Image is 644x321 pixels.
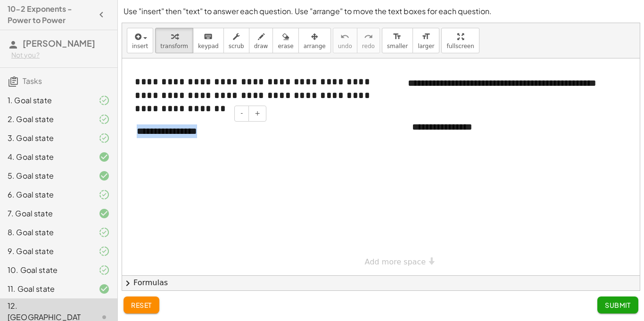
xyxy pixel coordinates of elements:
button: Submit [597,296,638,313]
button: arrange [298,28,331,53]
span: keypad [198,43,219,49]
span: larger [418,43,434,49]
button: insert [127,28,153,53]
i: Task finished and part of it marked as correct. [99,95,110,106]
span: Submit [605,301,631,309]
i: Task finished and correct. [99,208,110,219]
span: + [255,109,260,117]
span: Tasks [23,76,42,86]
span: erase [278,43,293,49]
i: format_size [393,31,402,42]
span: undo [338,43,352,49]
span: smaller [387,43,408,49]
span: scrub [229,43,244,49]
div: 5. Goal state [8,170,83,181]
div: 10. Goal state [8,264,83,276]
div: 2. Goal state [8,114,83,125]
div: Not you? [11,50,110,60]
i: undo [340,31,349,42]
p: Use "insert" then "text" to answer each question. Use "arrange" to move the text boxes for each q... [124,6,638,17]
button: erase [272,28,298,53]
div: 4. Goal state [8,151,83,163]
div: 7. Goal state [8,208,83,219]
span: chevron_right [122,278,133,289]
span: - [240,109,243,117]
i: Task finished and correct. [99,170,110,181]
div: 6. Goal state [8,189,83,200]
button: format_sizelarger [413,28,439,53]
button: transform [155,28,193,53]
button: reset [124,296,159,313]
button: scrub [223,28,249,53]
button: fullscreen [441,28,479,53]
div: 9. Goal state [8,246,83,257]
span: draw [254,43,268,49]
button: + [248,106,266,122]
i: Task finished and part of it marked as correct. [99,227,110,238]
button: undoundo [333,28,357,53]
i: keyboard [204,31,213,42]
span: Add more space [365,257,426,266]
span: reset [131,301,152,309]
i: Task finished and correct. [99,151,110,163]
i: Task finished and part of it marked as correct. [99,189,110,200]
span: arrange [304,43,326,49]
span: redo [362,43,375,49]
span: fullscreen [446,43,474,49]
button: draw [249,28,273,53]
i: Task finished and part of it marked as correct. [99,264,110,276]
div: 1. Goal state [8,95,83,106]
button: - [234,106,249,122]
i: Task finished and part of it marked as correct. [99,132,110,144]
div: 8. Goal state [8,227,83,238]
i: Task finished and part of it marked as correct. [99,114,110,125]
div: 3. Goal state [8,132,83,144]
i: Task finished and part of it marked as correct. [99,246,110,257]
span: [PERSON_NAME] [23,38,95,49]
button: chevron_rightFormulas [122,275,640,290]
span: transform [160,43,188,49]
h4: 10-2 Exponents - Power to Power [8,3,93,26]
i: redo [364,31,373,42]
button: redoredo [357,28,380,53]
span: insert [132,43,148,49]
i: Task finished and correct. [99,283,110,295]
i: format_size [421,31,430,42]
div: 11. Goal state [8,283,83,295]
button: keyboardkeypad [193,28,224,53]
button: format_sizesmaller [382,28,413,53]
